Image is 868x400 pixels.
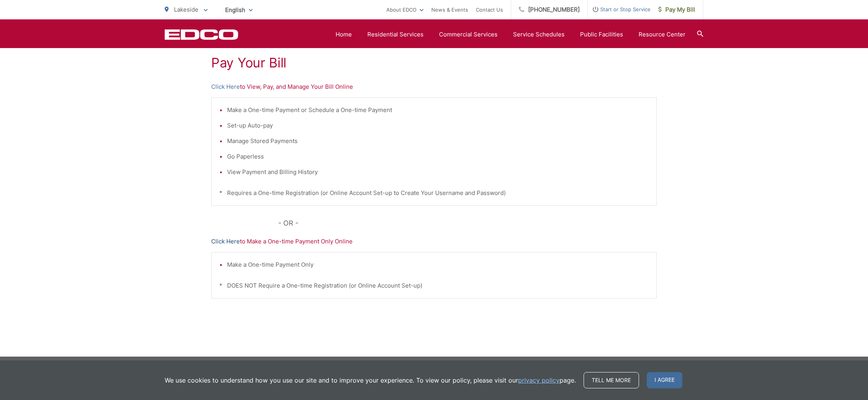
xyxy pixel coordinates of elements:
a: Contact Us [476,5,503,14]
a: Click Here [211,82,240,91]
li: Go Paperless [227,152,649,161]
a: privacy policy [518,376,560,385]
a: About EDCO [386,5,424,14]
p: to View, Pay, and Manage Your Bill Online [211,82,657,91]
a: EDCD logo. Return to the homepage. [165,29,238,40]
h1: Pay Your Bill [211,55,657,71]
span: Lakeside [174,6,198,13]
a: Service Schedules [513,30,565,39]
a: Home [336,30,352,39]
p: * DOES NOT Require a One-time Registration (or Online Account Set-up) [219,281,649,290]
p: - OR - [278,217,657,229]
li: Make a One-time Payment Only [227,260,649,269]
a: Click Here [211,237,240,246]
li: View Payment and Billing History [227,167,649,177]
li: Manage Stored Payments [227,136,649,146]
a: Resource Center [639,30,685,39]
p: We use cookies to understand how you use our site and to improve your experience. To view our pol... [165,376,576,385]
span: I agree [647,372,682,388]
li: Make a One-time Payment or Schedule a One-time Payment [227,105,649,115]
span: Pay My Bill [658,5,695,14]
a: Tell me more [584,372,639,388]
p: * Requires a One-time Registration (or Online Account Set-up to Create Your Username and Password) [219,188,649,198]
span: English [219,3,258,17]
p: to Make a One-time Payment Only Online [211,237,657,246]
a: Public Facilities [580,30,623,39]
li: Set-up Auto-pay [227,121,649,130]
a: Residential Services [367,30,424,39]
a: News & Events [431,5,468,14]
a: Commercial Services [439,30,498,39]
